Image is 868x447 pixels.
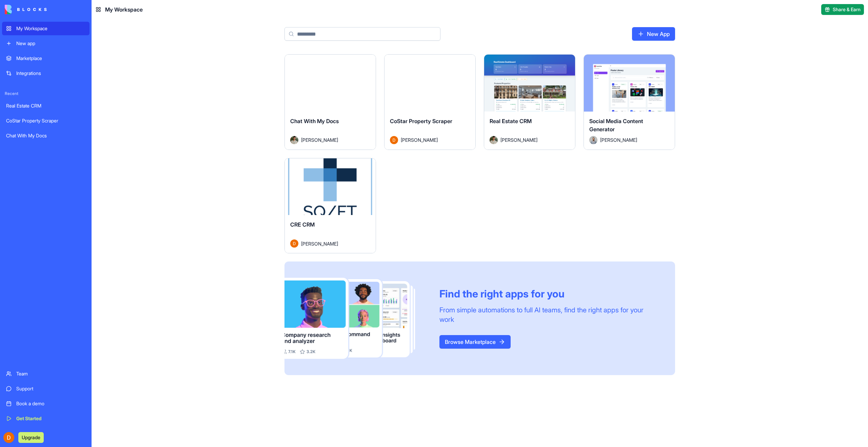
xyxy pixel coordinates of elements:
[589,118,643,133] span: Social Media Content Generator
[301,136,338,143] span: [PERSON_NAME]
[16,70,85,77] div: Integrations
[439,335,511,349] a: Browse Marketplace
[2,22,90,35] a: My Workspace
[2,37,90,50] a: New app
[821,4,864,15] button: Share & Earn
[16,55,85,62] div: Marketplace
[16,25,85,32] div: My Workspace
[401,136,438,143] span: [PERSON_NAME]
[284,54,376,150] a: Chat With My DocsAvatar[PERSON_NAME]
[390,136,398,144] img: Avatar
[18,434,44,441] a: Upgrade
[632,27,675,41] a: New App
[2,397,90,410] a: Book a demo
[490,136,498,144] img: Avatar
[439,288,659,300] div: Find the right apps for you
[500,136,537,143] span: [PERSON_NAME]
[2,129,90,142] a: Chat With My Docs
[584,54,675,150] a: Social Media Content GeneratorAvatar[PERSON_NAME]
[290,136,298,144] img: Avatar
[284,278,429,359] img: Frame_181_egmpey.png
[16,40,85,47] div: New app
[301,240,338,247] span: [PERSON_NAME]
[589,136,597,144] img: Avatar
[2,367,90,381] a: Team
[16,400,85,407] div: Book a demo
[384,54,476,150] a: CoStar Property ScraperAvatar[PERSON_NAME]
[490,118,532,124] span: Real Estate CRM
[2,412,90,425] a: Get Started
[290,239,298,248] img: Avatar
[290,221,315,228] span: CRE CRM
[5,5,47,14] img: logo
[3,432,14,443] img: ACg8ocLSeJkyUoAhq7NkxDHORxcvtp8LP0p_fCtiPo6zwupweeCzTA=s96-c
[105,5,143,14] span: My Workspace
[600,136,637,143] span: [PERSON_NAME]
[484,54,575,150] a: Real Estate CRMAvatar[PERSON_NAME]
[2,52,90,65] a: Marketplace
[6,102,85,109] div: Real Estate CRM
[439,305,659,324] div: From simple automations to full AI teams, find the right apps for your work
[2,66,90,80] a: Integrations
[833,6,861,13] span: Share & Earn
[290,118,339,124] span: Chat With My Docs
[2,91,90,96] span: Recent
[6,132,85,139] div: Chat With My Docs
[16,415,85,422] div: Get Started
[2,114,90,128] a: CoStar Property Scraper
[6,117,85,124] div: CoStar Property Scraper
[2,99,90,113] a: Real Estate CRM
[2,382,90,395] a: Support
[284,158,376,254] a: CRE CRMAvatar[PERSON_NAME]
[16,370,85,377] div: Team
[390,118,452,124] span: CoStar Property Scraper
[18,432,44,443] button: Upgrade
[16,385,85,392] div: Support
